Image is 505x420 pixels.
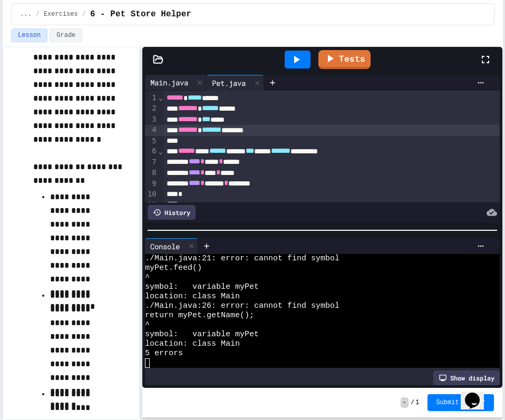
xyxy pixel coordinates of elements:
[145,103,158,114] div: 2
[401,397,409,408] span: -
[145,75,207,91] div: Main.java
[145,273,150,282] span: ^
[145,77,193,88] div: Main.java
[145,157,158,168] div: 7
[82,10,86,18] span: /
[428,394,494,411] button: Submit Answer
[145,320,150,330] span: ^
[436,398,485,407] span: Submit Answer
[145,146,158,157] div: 6
[145,125,158,135] div: 4
[433,370,500,385] div: Show display
[145,93,158,103] div: 1
[44,10,78,18] span: Exercises
[145,263,202,273] span: myPet.feed()
[50,28,82,42] button: Grade
[145,168,158,178] div: 8
[318,50,371,69] a: Tests
[415,398,419,407] span: 1
[207,77,251,89] div: Pet.java
[145,282,259,292] span: symbol: variable myPet
[207,75,264,91] div: Pet.java
[36,10,40,18] span: /
[11,28,47,42] button: Lesson
[145,238,198,254] div: Console
[158,147,163,155] span: Fold line
[145,301,339,311] span: ./Main.java:26: error: cannot find symbol
[145,114,158,125] div: 3
[145,200,158,210] div: 11
[145,189,158,200] div: 10
[461,378,494,409] iframe: chat widget
[145,339,240,349] span: location: class Main
[145,136,158,146] div: 5
[145,311,254,320] span: return myPet.getName();
[148,205,196,220] div: History
[145,254,339,263] span: ./Main.java:21: error: cannot find symbol
[145,292,240,301] span: location: class Main
[90,8,191,21] span: 6 - Pet Store Helper
[411,398,414,407] span: /
[145,179,158,189] div: 9
[158,93,163,102] span: Fold line
[145,349,183,358] span: 5 errors
[145,330,259,339] span: symbol: variable myPet
[20,10,32,18] span: ...
[145,241,185,252] div: Console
